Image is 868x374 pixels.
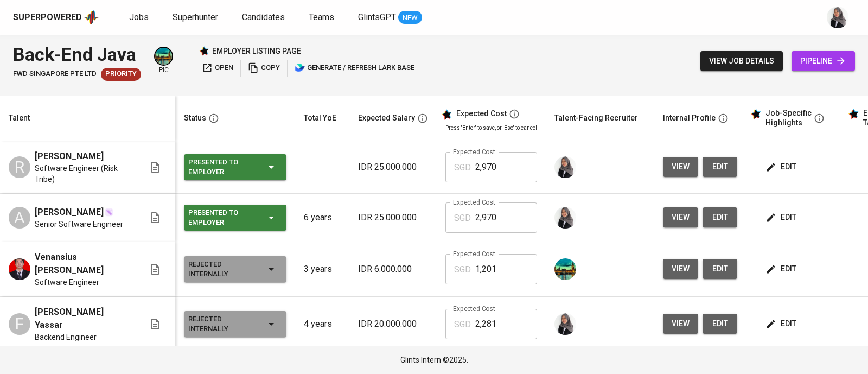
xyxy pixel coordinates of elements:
[9,313,30,335] div: F
[295,62,305,73] img: lark
[672,211,690,224] span: view
[105,208,113,217] img: magic_wand.svg
[309,11,336,24] a: Teams
[35,332,97,343] span: Backend Engineer
[763,157,801,177] button: edit
[245,60,283,77] button: copy
[700,51,783,71] button: view job details
[13,69,97,79] span: FWD Singapore Pte Ltd
[184,256,286,282] button: Rejected Internally
[35,163,131,185] span: Software Engineer (Risk Tribe)
[9,156,30,178] div: R
[35,150,104,163] span: [PERSON_NAME]
[554,258,576,280] img: a5d44b89-0c59-4c54-99d0-a63b29d42bd3.jpg
[768,160,796,174] span: edit
[672,317,690,331] span: view
[13,9,99,26] a: Superpoweredapp logo
[295,62,414,74] span: generate / refresh lark base
[358,211,428,224] p: IDR 25.000.000
[9,207,30,229] div: A
[554,313,576,335] img: sinta.windasari@glints.com
[663,207,698,227] button: view
[212,46,301,56] p: employer listing page
[672,160,690,174] span: view
[242,12,285,22] span: Candidates
[188,257,247,281] div: Rejected Internally
[199,60,236,77] button: open
[199,46,209,56] img: Glints Star
[292,60,417,77] button: lark generate / refresh lark base
[13,11,82,24] div: Superpowered
[454,263,471,276] p: SGD
[765,109,812,128] div: Job-Specific Highlights
[184,205,286,231] button: Presented to Employer
[750,109,761,119] img: glints_star.svg
[711,211,729,224] span: edit
[454,318,471,331] p: SGD
[129,12,149,22] span: Jobs
[9,258,30,280] img: Venansius Mario Tando
[358,111,415,125] div: Expected Salary
[35,277,99,288] span: Software Engineer
[709,54,774,68] span: view job details
[129,11,151,24] a: Jobs
[763,314,801,334] button: edit
[304,111,336,125] div: Total YoE
[445,124,537,132] p: Press 'Enter' to save, or 'Esc' to cancel
[711,317,729,331] span: edit
[242,11,287,24] a: Candidates
[184,311,286,337] button: Rejected Internally
[358,12,396,22] span: GlintsGPT
[188,312,247,336] div: Rejected Internally
[84,9,99,26] img: app logo
[248,62,280,74] span: copy
[554,156,576,178] img: sinta.windasari@glints.com
[703,157,737,177] button: edit
[304,263,341,276] p: 3 years
[703,207,737,227] button: edit
[454,161,471,174] p: SGD
[792,51,855,71] a: pipeline
[309,12,334,22] span: Teams
[554,111,638,125] div: Talent-Facing Recruiter
[202,62,233,74] span: open
[358,161,428,174] p: IDR 25.000.000
[155,48,172,65] img: a5d44b89-0c59-4c54-99d0-a63b29d42bd3.jpg
[703,259,737,279] button: edit
[188,155,247,179] div: Presented to Employer
[304,318,341,331] p: 4 years
[454,212,471,225] p: SGD
[768,211,796,224] span: edit
[35,206,104,219] span: [PERSON_NAME]
[398,12,422,23] span: NEW
[763,259,801,279] button: edit
[703,314,737,334] button: edit
[827,7,848,28] img: sinta.windasari@glints.com
[9,111,30,125] div: Talent
[800,54,846,68] span: pipeline
[663,259,698,279] button: view
[358,318,428,331] p: IDR 20.000.000
[358,11,422,24] a: GlintsGPT NEW
[173,11,220,24] a: Superhunter
[768,317,796,331] span: edit
[304,211,341,224] p: 6 years
[184,111,206,125] div: Status
[768,262,796,276] span: edit
[763,207,801,227] button: edit
[13,41,141,68] div: Back-End Java
[672,262,690,276] span: view
[101,68,141,81] div: New Job received from Demand Team
[358,263,428,276] p: IDR 6.000.000
[188,206,247,230] div: Presented to Employer
[101,69,141,79] span: Priority
[663,111,716,125] div: Internal Profile
[663,314,698,334] button: view
[711,160,729,174] span: edit
[35,219,123,230] span: Senior Software Engineer
[848,109,859,119] img: glints_star.svg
